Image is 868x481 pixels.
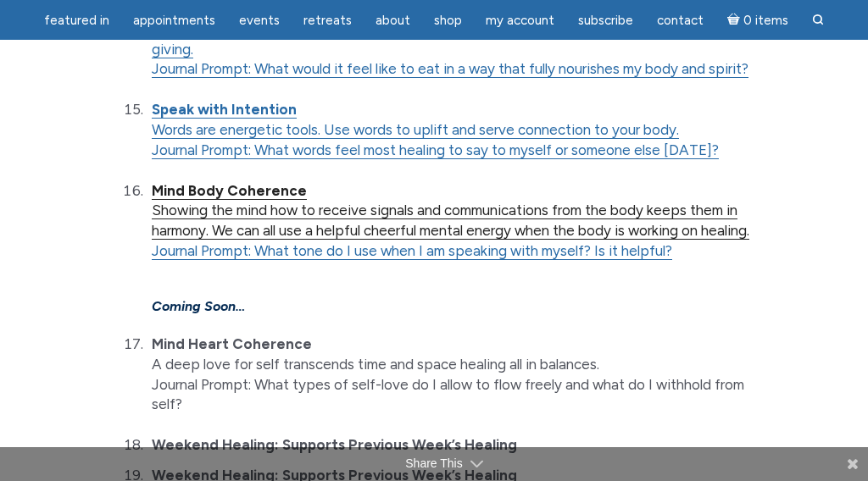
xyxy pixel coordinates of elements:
em: Coming Soon… [152,298,245,314]
a: Retreats [293,4,362,37]
a: Journal Prompt: What words feel most healing to say to myself or someone else [DATE]? [152,141,719,159]
a: Speak with Intention Words are energetic tools. Use words to uplift and serve connection to your ... [152,101,679,139]
a: Cart0 items [717,3,798,37]
a: Mind Body Coherence Showing the mind how to receive signals and communications from the body keep... [152,182,749,240]
a: My Account [476,4,565,37]
a: featured in [34,4,120,37]
a: Subscribe [568,4,643,37]
strong: Weekend Healing: Supports Previous Week’s Healing [152,436,517,453]
a: Shop [424,4,472,37]
span: Retreats [303,13,352,28]
span: Appointments [133,13,215,28]
span: Shop [434,13,462,28]
strong: Mind Heart Coherence [152,335,312,352]
a: Contact [647,4,714,37]
a: Appointments [123,4,225,37]
a: Events [229,4,290,37]
span: featured in [44,13,109,28]
span: My Account [486,13,554,28]
a: Journal Prompt: What would it feel like to eat in a way that fully nourishes my body and spirit? [152,60,748,78]
li: A deep love for self transcends time and space healing all in balances. Journal Prompt: What type... [147,334,760,415]
span: Subscribe [578,13,633,28]
span: Events [239,13,280,28]
span: About [376,13,410,28]
a: Journal Prompt: What tone do I use when I am speaking with myself? Is it helpful? [152,242,672,260]
i: Cart [727,13,743,28]
span: Contact [657,13,704,28]
strong: Speak with Intention [152,101,297,118]
strong: Mind Body Coherence [152,182,307,199]
span: 0 items [743,14,788,27]
a: About [365,4,420,37]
